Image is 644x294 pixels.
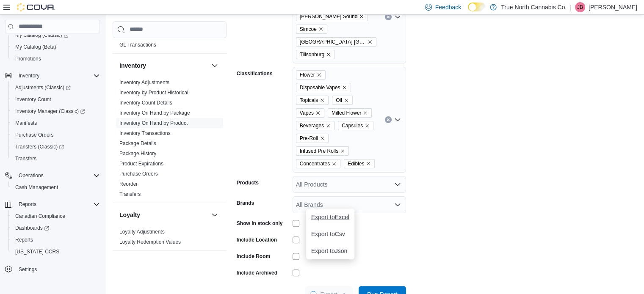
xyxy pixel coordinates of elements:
span: Pre-Roll [296,134,329,143]
span: My Catalog (Beta) [12,42,100,52]
a: Inventory Transactions [119,130,171,136]
button: Clear input [385,14,392,20]
span: Promotions [12,54,100,64]
span: [GEOGRAPHIC_DATA] [GEOGRAPHIC_DATA] [GEOGRAPHIC_DATA] [300,38,366,46]
span: Export to Excel [311,214,349,220]
span: Cash Management [12,182,100,192]
span: GL Transactions [119,41,156,48]
button: [US_STATE] CCRS [8,246,103,258]
button: My Catalog (Beta) [8,41,103,53]
h3: Loyalty [119,211,140,219]
span: Simcoe [296,25,327,34]
a: Package History [119,151,156,157]
button: Operations [15,170,47,181]
span: Concentrates [300,159,330,168]
span: Topicals [296,96,329,105]
span: Package Details [119,140,156,147]
a: Inventory Count [12,94,55,104]
span: Simcoe [300,25,317,33]
button: Export toCsv [306,225,354,242]
button: Inventory [119,61,208,70]
button: Clear input [385,116,392,123]
span: Transfers (Classic) [15,143,64,150]
span: Inventory Count Details [119,99,172,106]
span: Disposable Vapes [296,83,351,92]
span: Canadian Compliance [12,211,100,221]
button: Reports [2,198,103,210]
span: Dashboards [15,225,49,231]
button: Settings [2,263,103,275]
span: Inventory Manager (Classic) [15,108,85,115]
span: Capsules [338,121,373,130]
label: Include Location [237,236,277,243]
span: Reports [15,199,100,209]
a: Dashboards [12,223,53,233]
button: Remove Pre-Roll from selection in this group [320,136,325,141]
img: Cova [17,3,55,11]
a: Inventory Count Details [119,100,172,106]
button: OCM [210,258,220,268]
a: Cash Management [12,182,61,192]
a: My Catalog (Classic) [8,29,103,41]
span: [PERSON_NAME] Sound [300,12,358,21]
span: Infused Pre Rolls [296,146,349,156]
a: Package Details [119,140,156,146]
button: Inventory [210,60,220,71]
a: Inventory On Hand by Product [119,120,188,126]
button: Remove Vapes from selection in this group [315,110,321,115]
span: Tillsonburg [300,50,324,59]
span: Purchase Orders [15,132,54,138]
span: My Catalog (Classic) [15,32,69,38]
div: Finance [113,30,227,53]
h3: Inventory [119,61,146,70]
span: Washington CCRS [12,247,100,257]
span: Reports [19,201,36,208]
span: Reorder [119,181,138,187]
span: Purchase Orders [12,130,100,140]
a: Manifests [12,118,40,128]
span: Tillsonburg [296,50,335,59]
a: Transfers (Classic) [8,141,103,153]
span: Vapes [296,108,324,118]
label: Include Room [237,253,270,260]
span: Milled Flower [328,108,372,118]
a: Loyalty Redemption Values [119,239,181,245]
span: Owen Sound [296,12,368,21]
button: Open list of options [394,201,401,208]
span: Adjustments (Classic) [12,82,100,93]
span: Beverages [300,121,324,130]
span: Canadian Compliance [15,213,65,220]
a: Dashboards [8,222,103,234]
button: Remove Milled Flower from selection in this group [363,110,368,115]
button: Remove Infused Pre Rolls from selection in this group [340,148,345,154]
button: Promotions [8,53,103,65]
span: Feedback [435,3,461,11]
label: Show in stock only [237,220,283,227]
a: Adjustments (Classic) [12,82,74,93]
span: Dark Mode [468,11,468,12]
span: JB [577,2,583,12]
a: Purchase Orders [119,171,158,177]
button: Remove Topicals from selection in this group [320,98,325,103]
span: Cash Management [15,184,58,191]
button: Operations [2,170,103,181]
a: Product Expirations [119,161,163,167]
span: Reports [15,236,33,243]
h3: OCM [119,258,133,267]
a: Inventory Manager (Classic) [12,106,88,116]
button: Remove Stratford Ontario St from selection in this group [368,39,373,44]
a: Reorder [119,181,138,187]
button: Remove Capsules from selection in this group [365,123,370,128]
span: Export to Json [311,247,349,254]
a: Inventory Adjustments [119,80,169,85]
button: Inventory Count [8,93,103,105]
button: Reports [15,199,40,209]
button: Export toJson [306,242,354,259]
p: True North Cannabis Co. [501,2,567,12]
button: Remove Flower from selection in this group [317,72,322,77]
input: Dark Mode [468,3,486,11]
span: Settings [15,264,100,274]
span: Vapes [300,109,314,117]
span: Inventory [19,72,39,79]
span: Transfers [12,154,100,164]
